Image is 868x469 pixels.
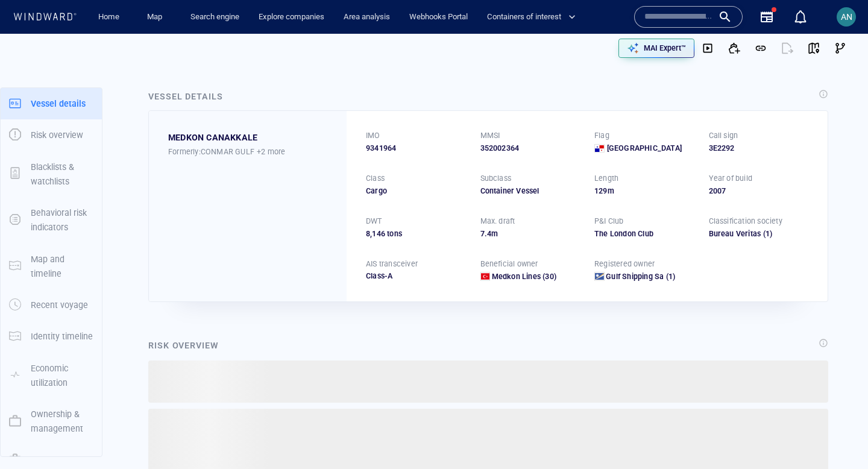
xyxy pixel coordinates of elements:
[142,7,171,28] a: Map
[31,206,93,235] p: Behavioral risk indicators
[709,173,753,184] p: Year of build
[1,289,102,321] button: Recent voyage
[709,130,738,141] p: Call sign
[1,260,102,271] a: Map and timeline
[1,129,102,140] a: Risk overview
[709,143,809,154] div: 3E2292
[1,151,102,198] button: Blacklists & watchlists
[148,360,828,403] span: ‌
[366,173,385,184] p: Class
[594,216,624,227] p: P&I Club
[480,229,485,238] span: 7
[1,97,102,109] a: Vessel details
[366,143,396,154] span: 9341964
[492,272,541,281] span: Medkon Lines
[1,299,102,310] a: Recent voyage
[366,271,392,280] span: Class-A
[1,330,102,342] a: Identity timeline
[480,143,580,154] div: 352002364
[694,35,721,61] button: Download video
[487,229,491,238] span: 4
[487,10,576,24] span: Containers of interest
[31,252,93,282] p: Map and timeline
[721,35,747,61] button: Add to vessel list
[480,259,538,269] p: Beneficial owner
[339,7,395,28] a: Area analysis
[31,361,93,391] p: Economic utilization
[366,216,382,227] p: DWT
[761,228,808,239] span: (1)
[1,244,102,290] button: Map and timeline
[148,338,219,353] div: Risk overview
[841,12,852,22] span: AN
[834,5,858,29] button: AN
[404,7,473,28] a: Webhooks Portal
[148,89,223,104] div: Vessel details
[492,271,556,282] a: Medkon Lines (30)
[1,168,102,179] a: Blacklists & watchlists
[747,35,774,61] button: Get link
[594,228,694,239] div: The London Club
[594,173,618,184] p: Length
[186,7,244,28] a: Search engine
[137,7,176,28] button: Map
[480,173,512,184] p: Subclass
[827,35,854,61] button: Visual Link Analysis
[1,415,102,427] a: Ownership & management
[1,119,102,151] button: Risk overview
[480,186,580,197] div: Container Vessel
[1,197,102,244] button: Behavioral risk indicators
[709,186,809,197] div: 2007
[31,160,93,189] p: Blacklists & watchlists
[31,298,88,312] p: Recent voyage
[89,7,128,28] button: Home
[608,186,614,195] span: m
[606,271,675,282] a: Gulf Shipping Sa (1)
[618,39,694,58] button: MAI Expert™
[541,271,556,282] span: (30)
[31,453,87,468] p: Similar vessels
[1,398,102,445] button: Ownership & management
[366,228,466,239] div: 8,146 tons
[168,130,257,145] div: MEDKON CANAKKALE
[480,216,515,227] p: Max. draft
[482,7,586,28] button: Containers of interest
[254,7,329,28] a: Explore companies
[664,271,675,282] span: (1)
[1,369,102,380] a: Economic utilization
[606,272,664,281] span: Gulf Shipping Sa
[168,145,327,158] div: Formerly: CONMAR GULF
[594,259,655,269] p: Registered owner
[480,130,500,141] p: MMSI
[366,186,466,197] div: Cargo
[1,214,102,225] a: Behavioral risk indicators
[1,454,102,465] a: Similar vessels
[594,130,609,141] p: Flag
[31,407,93,436] p: Ownership & management
[594,186,608,195] span: 129
[31,96,86,111] p: Vessel details
[93,7,124,28] a: Home
[491,229,498,238] span: m
[485,229,487,238] span: .
[1,353,102,399] button: Economic utilization
[31,329,93,344] p: Identity timeline
[709,216,782,227] p: Classification society
[709,228,809,239] div: Bureau Veritas
[607,143,682,154] span: [GEOGRAPHIC_DATA]
[793,10,808,24] div: Notification center
[800,35,827,61] button: View on map
[257,145,285,158] p: +2 more
[366,130,380,141] p: IMO
[644,43,686,54] p: MAI Expert™
[817,415,859,460] iframe: Chat
[366,259,418,269] p: AIS transceiver
[31,128,83,142] p: Risk overview
[709,228,761,239] div: Bureau Veritas
[1,88,102,119] button: Vessel details
[1,321,102,352] button: Identity timeline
